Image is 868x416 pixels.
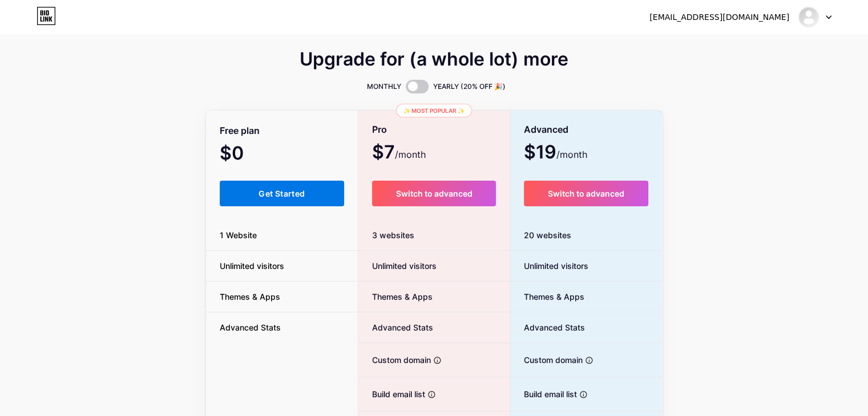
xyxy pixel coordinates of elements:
span: Free plan [220,121,260,141]
span: Unlimited visitors [510,260,588,272]
span: Unlimited visitors [358,260,437,272]
span: Build email list [358,388,425,400]
span: Themes & Apps [358,291,433,303]
span: Advanced Stats [206,321,294,333]
span: Themes & Apps [206,291,294,303]
span: Advanced [524,120,568,140]
span: Switch to advanced [548,189,624,198]
span: Build email list [510,388,577,400]
span: Custom domain [358,354,431,366]
span: Custom domain [510,354,583,366]
div: [EMAIL_ADDRESS][DOMAIN_NAME] [649,11,789,23]
span: /month [556,148,587,161]
button: Switch to advanced [524,181,649,206]
span: $0 [220,146,274,162]
span: $7 [372,145,426,161]
img: theyellowmetals [798,6,819,28]
span: $19 [524,145,587,161]
span: Advanced Stats [358,321,433,333]
span: 1 Website [206,229,271,241]
span: YEARLY (20% OFF 🎉) [433,81,506,92]
span: /month [395,148,426,161]
span: Pro [372,120,387,140]
span: Unlimited visitors [206,260,298,272]
span: Advanced Stats [510,321,585,333]
button: Switch to advanced [372,181,496,206]
div: 20 websites [510,220,663,251]
div: ✨ Most popular ✨ [396,104,472,117]
button: Get Started [220,181,345,206]
span: MONTHLY [367,81,401,92]
span: Themes & Apps [510,291,584,303]
span: Switch to advanced [395,189,472,198]
span: Upgrade for (a whole lot) more [300,52,568,66]
span: Get Started [259,189,305,198]
div: 3 websites [358,220,510,251]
